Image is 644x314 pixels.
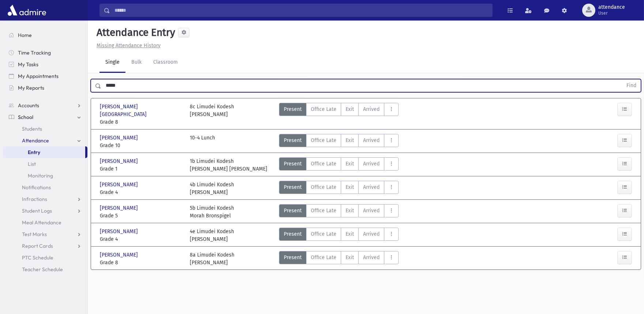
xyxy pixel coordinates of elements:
[346,105,354,113] span: Exit
[100,188,182,196] span: Grade 4
[3,47,87,59] a: Time Tracking
[18,114,33,120] span: School
[3,240,87,252] a: Report Cards
[3,158,87,170] a: List
[363,160,380,168] span: Arrived
[284,207,302,214] span: Present
[363,183,380,191] span: Arrived
[3,170,87,182] a: Monitoring
[363,254,380,261] span: Arrived
[100,134,139,142] span: [PERSON_NAME]
[311,230,336,238] span: Office Late
[346,207,354,214] span: Exit
[311,105,336,113] span: Office Late
[284,160,302,168] span: Present
[22,137,49,144] span: Attendance
[3,263,87,275] a: Teacher Schedule
[28,161,36,167] span: List
[18,61,38,68] span: My Tasks
[28,172,53,179] span: Monitoring
[190,228,234,243] div: 4e Limudei Kodesh [PERSON_NAME]
[100,181,139,188] span: [PERSON_NAME]
[346,137,354,144] span: Exit
[284,230,302,238] span: Present
[100,142,182,149] span: Grade 10
[190,181,234,196] div: 4b Limudei Kodesh [PERSON_NAME]
[346,183,354,191] span: Exit
[22,243,53,249] span: Report Cards
[190,103,234,126] div: 8c Limudei Kodesh [PERSON_NAME]
[3,146,85,158] a: Entry
[311,254,336,261] span: Office Late
[22,219,61,226] span: Meal Attendance
[22,254,53,261] span: PTC Schedule
[18,32,32,38] span: Home
[100,235,182,243] span: Grade 4
[3,59,87,70] a: My Tasks
[125,52,147,73] a: Bulk
[22,231,47,238] span: Test Marks
[22,208,52,214] span: Student Logs
[94,42,161,49] a: Missing Attendance History
[100,103,182,118] span: [PERSON_NAME][GEOGRAPHIC_DATA]
[279,228,399,243] div: AttTypes
[3,217,87,228] a: Meal Attendance
[346,160,354,168] span: Exit
[279,251,399,266] div: AttTypes
[3,205,87,217] a: Student Logs
[598,10,625,16] span: User
[279,181,399,196] div: AttTypes
[598,4,625,10] span: attendance
[3,82,87,94] a: My Reports
[363,207,380,214] span: Arrived
[279,204,399,220] div: AttTypes
[18,85,44,91] span: My Reports
[363,105,380,113] span: Arrived
[100,118,182,126] span: Grade 8
[190,204,234,220] div: 5b Limudei Kodesh Morah Bronspigel
[311,183,336,191] span: Office Late
[284,183,302,191] span: Present
[279,134,399,149] div: AttTypes
[100,228,139,235] span: [PERSON_NAME]
[100,157,139,165] span: [PERSON_NAME]
[190,134,215,149] div: 10-4 Lunch
[3,228,87,240] a: Test Marks
[110,4,492,17] input: Search
[622,79,641,92] button: Find
[99,52,125,73] a: Single
[3,252,87,263] a: PTC Schedule
[346,254,354,261] span: Exit
[18,102,39,109] span: Accounts
[18,49,51,56] span: Time Tracking
[279,103,399,126] div: AttTypes
[97,42,161,49] u: Missing Attendance History
[100,251,139,259] span: [PERSON_NAME]
[363,230,380,238] span: Arrived
[279,157,399,173] div: AttTypes
[190,251,234,266] div: 8a Limudei Kodesh [PERSON_NAME]
[94,26,175,39] h5: Attendance Entry
[147,52,184,73] a: Classroom
[3,100,87,111] a: Accounts
[311,137,336,144] span: Office Late
[3,193,87,205] a: Infractions
[3,70,87,82] a: My Appointments
[346,230,354,238] span: Exit
[22,126,42,132] span: Students
[100,204,139,212] span: [PERSON_NAME]
[100,259,182,266] span: Grade 8
[311,207,336,214] span: Office Late
[284,254,302,261] span: Present
[22,196,47,202] span: Infractions
[311,160,336,168] span: Office Late
[3,123,87,135] a: Students
[18,73,59,79] span: My Appointments
[3,182,87,193] a: Notifications
[363,137,380,144] span: Arrived
[22,184,51,191] span: Notifications
[190,157,267,173] div: 1b Limudei Kodesh [PERSON_NAME] [PERSON_NAME]
[22,266,63,273] span: Teacher Schedule
[3,111,87,123] a: School
[3,135,87,146] a: Attendance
